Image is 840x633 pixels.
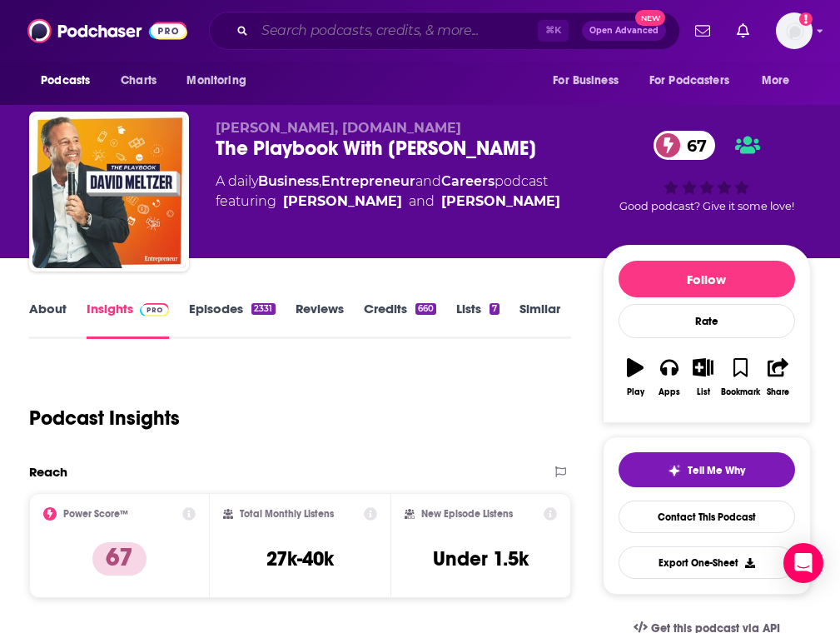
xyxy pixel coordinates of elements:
span: and [415,173,441,189]
h3: Under 1.5k [433,546,529,571]
a: 67 [654,131,715,160]
div: 7 [490,303,500,315]
a: Careers [441,173,495,189]
img: Podchaser - Follow, Share and Rate Podcasts [27,15,187,47]
span: featuring [216,192,560,212]
button: Share [761,347,795,407]
h2: Total Monthly Listens [240,508,334,520]
div: 660 [415,303,436,315]
h1: Podcast Insights [29,406,180,431]
button: Export One-Sheet [619,546,795,579]
span: and [409,192,435,212]
svg: Add a profile image [799,12,813,26]
div: Share [767,387,789,397]
span: New [635,10,665,26]
button: open menu [29,65,112,97]
a: Lists7 [456,301,500,339]
div: Open Intercom Messenger [783,543,823,583]
a: Credits660 [364,301,436,339]
span: , [319,173,321,189]
span: More [762,69,790,92]
button: Follow [619,261,795,297]
img: The Playbook With David Meltzer [32,115,186,268]
button: List [686,347,720,407]
a: Episodes2331 [189,301,275,339]
div: 2331 [251,303,275,315]
a: Show notifications dropdown [730,17,756,45]
a: InsightsPodchaser Pro [87,301,169,339]
a: Reviews [296,301,344,339]
div: A daily podcast [216,172,560,212]
span: Good podcast? Give it some love! [619,200,794,212]
span: Open Advanced [589,27,659,35]
button: Show profile menu [776,12,813,49]
input: Search podcasts, credits, & more... [255,17,538,44]
h2: Reach [29,464,67,480]
button: open menu [750,65,811,97]
h2: New Episode Listens [421,508,513,520]
a: Show notifications dropdown [688,17,717,45]
button: Bookmark [720,347,761,407]
button: open menu [541,65,639,97]
div: Apps [659,387,680,397]
div: [PERSON_NAME] [283,192,402,212]
a: Contact This Podcast [619,501,795,533]
div: List [697,387,710,397]
div: 67Good podcast? Give it some love! [603,120,811,223]
a: About [29,301,67,339]
a: Entrepreneur [321,173,415,189]
span: 67 [670,131,715,160]
p: 67 [92,542,147,576]
a: Similar [519,301,560,339]
button: Apps [653,347,687,407]
span: Tell Me Why [688,464,745,477]
span: Charts [121,69,157,92]
span: [PERSON_NAME], [DOMAIN_NAME] [216,120,461,136]
span: For Business [553,69,619,92]
div: Bookmark [721,387,760,397]
button: tell me why sparkleTell Me Why [619,452,795,487]
div: Rate [619,304,795,338]
div: Play [627,387,644,397]
h2: Power Score™ [63,508,128,520]
a: Business [258,173,319,189]
div: [PERSON_NAME] [441,192,560,212]
h3: 27k-40k [266,546,334,571]
button: open menu [639,65,753,97]
button: Play [619,347,653,407]
a: Charts [110,65,167,97]
span: ⌘ K [538,20,569,42]
span: For Podcasters [649,69,729,92]
button: open menu [175,65,267,97]
span: Monitoring [186,69,246,92]
img: User Profile [776,12,813,49]
span: Podcasts [41,69,90,92]
button: Open AdvancedNew [582,21,666,41]
div: Search podcasts, credits, & more... [209,12,680,50]
span: Logged in as abbie.hatfield [776,12,813,49]
img: tell me why sparkle [668,464,681,477]
img: Podchaser Pro [140,303,169,316]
